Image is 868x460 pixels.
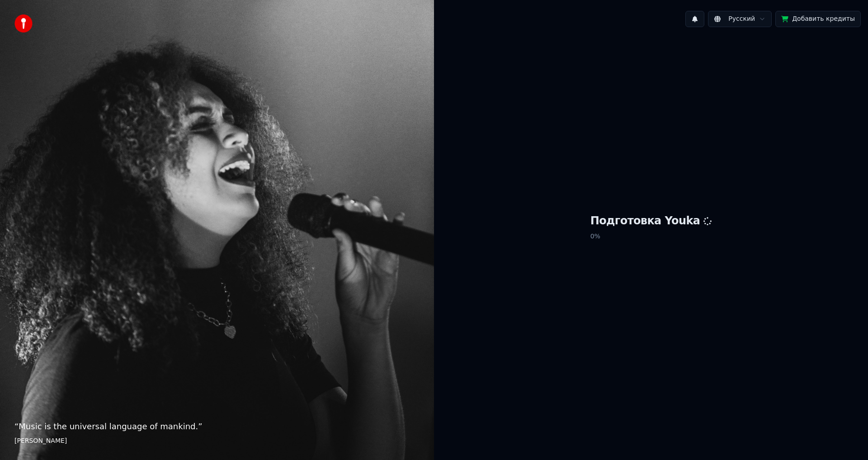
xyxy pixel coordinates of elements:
footer: [PERSON_NAME] [14,436,420,446]
p: 0 % [590,228,712,245]
h1: Подготовка Youka [590,214,712,228]
p: “ Music is the universal language of mankind. ” [14,420,420,433]
button: Добавить кредиты [775,11,861,27]
img: youka [14,14,33,33]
